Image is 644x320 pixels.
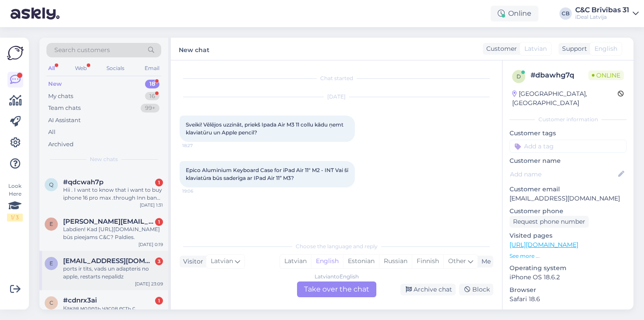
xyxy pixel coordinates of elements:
span: #cdnrx3ai [63,296,97,304]
span: Online [588,70,624,80]
div: iDeal Latvija [575,14,629,21]
span: c [50,299,53,306]
p: Customer phone [510,207,626,216]
div: English [311,255,343,268]
div: Customer [483,44,517,53]
span: Latvian [524,44,547,53]
span: #qdcwah7p [63,178,103,186]
div: Customer information [510,116,626,123]
p: [EMAIL_ADDRESS][DOMAIN_NAME] [510,194,626,203]
div: Socials [105,63,126,74]
div: Labdien! Kad [URL][DOMAIN_NAME] būs pieejams C&C? Paldies. [63,225,163,241]
div: 1 [155,218,163,226]
div: Visitor [180,257,203,266]
div: [GEOGRAPHIC_DATA], [GEOGRAPHIC_DATA] [512,89,618,108]
div: Support [559,44,587,53]
div: Finnish [412,255,443,268]
div: Web [73,63,88,74]
input: Add name [510,169,616,179]
div: # dbawhg7q [531,70,588,81]
div: ports ir tīts, vads un adapteris no apple, restarts nepalīdz [63,265,163,281]
div: 1 [155,179,163,186]
div: CB [559,7,572,20]
p: Browser [510,285,626,295]
div: Hii . I want to know that i want to buy iphone 16 pro max .through Inn bank . Do you have Inn Bank ? [63,186,163,202]
div: 1 / 3 [7,214,23,222]
span: evalinajonina@gmail.com [63,257,154,265]
div: Look Here [7,182,23,222]
div: Archive chat [400,284,456,295]
div: 1 [155,297,163,305]
span: q [49,181,53,188]
div: New [48,80,62,88]
span: 18:27 [182,142,215,149]
div: Email [143,63,161,74]
p: See more ... [510,252,626,260]
div: Me [478,257,491,266]
span: Latvian [211,257,233,266]
span: Epico Aluminium Keyboard Case for iPad Air 11" M2 - INT Vai šī klaviatūra būs saderīga ar IPad Ai... [186,167,350,181]
div: Estonian [343,255,379,268]
div: My chats [48,92,73,101]
div: 16 [145,92,159,101]
p: Visited pages [510,231,626,240]
div: Team chats [48,104,81,113]
div: [DATE] [180,93,493,101]
div: 99+ [141,104,159,113]
span: e [50,221,53,227]
span: edgars@pocs.dev [63,218,154,225]
span: 19:06 [182,188,215,194]
p: Safari 18.6 [510,295,626,304]
p: Customer name [510,156,626,165]
span: English [594,44,617,53]
div: All [46,63,57,74]
div: Request phone number [510,216,589,228]
span: e [50,260,53,267]
div: Choose the language and reply [180,243,493,250]
p: Customer tags [510,129,626,138]
a: C&C Brīvības 31iDeal Latvija [575,7,639,21]
span: New chats [90,155,118,163]
div: C&C Brīvības 31 [575,7,629,14]
div: Latvian to English [315,273,359,281]
span: Search customers [54,46,110,55]
div: 3 [155,257,163,265]
p: iPhone OS 18.6.2 [510,273,626,282]
p: Customer email [510,185,626,194]
div: [DATE] 1:31 [140,202,163,208]
div: Online [491,6,538,21]
div: Latvian [280,255,311,268]
div: [DATE] 0:19 [138,241,163,248]
div: Russian [379,255,412,268]
span: Other [448,257,466,265]
input: Add a tag [510,140,626,153]
a: [URL][DOMAIN_NAME] [510,241,578,249]
div: Chat started [180,74,493,82]
img: Askly Logo [7,45,24,61]
div: AI Assistant [48,116,81,125]
label: New chat [179,43,209,55]
span: Sveiki! Vēlējos uzzināt, priekš Ipada Air M3 11 collu kādu ņemt klaviatūru un Apple pencil? [186,121,345,136]
div: Block [459,284,493,295]
span: d [517,73,521,80]
div: [DATE] 23:09 [135,281,163,287]
div: All [48,128,56,137]
div: Take over the chat [297,281,376,297]
div: Archived [48,140,74,149]
div: Какая модель часов есть с возможностью звонить на большом расстояние от телефона?например телефон... [63,304,163,320]
div: 18 [145,80,159,88]
p: Operating system [510,264,626,273]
